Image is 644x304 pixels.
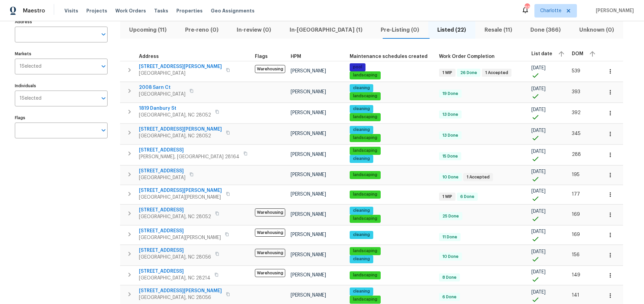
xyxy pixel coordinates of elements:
span: In-review (0) [232,25,276,35]
span: [GEOGRAPHIC_DATA] [139,91,185,98]
span: [GEOGRAPHIC_DATA], NC 28214 [139,275,210,281]
span: [GEOGRAPHIC_DATA], NC 28056 [139,254,211,261]
span: cleaning [350,208,373,213]
span: Visits [64,7,78,14]
span: [DATE] [531,107,546,112]
span: landscaping [350,135,380,141]
span: [DATE] [531,169,546,174]
div: 88 [525,4,529,11]
span: [STREET_ADDRESS][PERSON_NAME] [139,288,222,294]
span: [PERSON_NAME] [291,69,326,73]
span: Maestro [23,7,45,14]
span: [DATE] [531,66,546,70]
span: Properties [176,7,203,14]
span: [PERSON_NAME] [291,172,326,177]
span: 10 Done [440,174,461,180]
span: [PERSON_NAME], [GEOGRAPHIC_DATA] 28164 [139,154,239,160]
span: [PERSON_NAME] [291,212,326,217]
span: landscaping [350,72,380,78]
span: [STREET_ADDRESS] [139,147,239,154]
span: 156 [572,252,580,257]
span: cleaning [350,85,373,91]
span: [PERSON_NAME] [291,293,326,298]
span: 177 [572,192,580,197]
span: 1 Accepted [464,174,492,180]
span: 141 [572,293,579,298]
span: 8 Done [440,275,459,280]
span: Resale (11) [479,25,517,35]
label: Address [15,20,108,24]
span: 195 [572,172,580,177]
span: 169 [572,212,580,217]
span: 13 Done [440,133,461,138]
span: Upcoming (11) [124,25,172,35]
span: Address [139,54,159,59]
span: [STREET_ADDRESS] [139,268,210,275]
span: Warehousing [255,208,285,216]
span: 392 [572,110,581,115]
span: landscaping [350,192,380,197]
span: Geo Assignments [211,7,255,14]
span: [PERSON_NAME] [291,252,326,257]
span: 149 [572,273,580,277]
label: Individuals [15,84,108,88]
span: Pre-Listing (0) [376,25,424,35]
span: 1819 Danbury St [139,105,211,112]
span: [PERSON_NAME] [291,273,326,277]
span: [STREET_ADDRESS] [139,168,185,174]
span: 1 WIP [440,194,455,200]
span: [STREET_ADDRESS][PERSON_NAME] [139,187,222,194]
span: [DATE] [531,149,546,154]
span: HPM [291,54,301,59]
span: cleaning [350,289,373,294]
span: [STREET_ADDRESS][PERSON_NAME] [139,126,222,133]
span: [GEOGRAPHIC_DATA], NC 28056 [139,294,222,301]
span: Listed (22) [432,25,471,35]
span: [PERSON_NAME] [291,192,326,197]
span: Pre-reno (0) [180,25,223,35]
span: cleaning [350,156,373,162]
span: List date [531,52,552,56]
span: landscaping [350,148,380,154]
span: 345 [572,131,581,136]
span: pool [350,64,365,70]
span: [PERSON_NAME] [593,7,634,14]
span: Unknown (0) [574,25,619,35]
span: [DATE] [531,229,546,234]
span: 15 Done [440,154,461,159]
span: 6 Done [440,294,459,300]
span: 19 Done [440,91,461,97]
span: 10 Done [440,254,461,260]
span: [STREET_ADDRESS] [139,247,211,254]
span: [DATE] [531,249,546,254]
span: [STREET_ADDRESS] [139,207,211,213]
span: landscaping [350,216,380,222]
span: Tasks [154,8,168,13]
span: [GEOGRAPHIC_DATA] [139,70,222,77]
span: cleaning [350,106,373,112]
span: [GEOGRAPHIC_DATA][PERSON_NAME] [139,194,222,201]
span: [PERSON_NAME] [291,131,326,136]
button: Open [99,62,108,71]
span: 13 Done [440,112,461,117]
span: Flags [255,54,268,59]
span: landscaping [350,248,380,254]
span: 288 [572,152,581,157]
span: 6 Done [458,194,477,200]
span: Warehousing [255,229,285,237]
span: 169 [572,232,580,237]
span: 26 Done [458,70,480,76]
span: [PERSON_NAME] [291,110,326,115]
span: [PERSON_NAME] [291,232,326,237]
span: [GEOGRAPHIC_DATA] [139,174,185,181]
span: Warehousing [255,65,285,73]
span: [STREET_ADDRESS] [139,228,221,234]
span: 539 [572,69,580,73]
span: [PERSON_NAME] [291,152,326,157]
span: 1 Selected [20,64,41,69]
span: 2008 Sarn Ct [139,84,185,91]
span: [DATE] [531,270,546,274]
span: Warehousing [255,249,285,257]
span: cleaning [350,256,373,262]
button: Open [99,94,108,103]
